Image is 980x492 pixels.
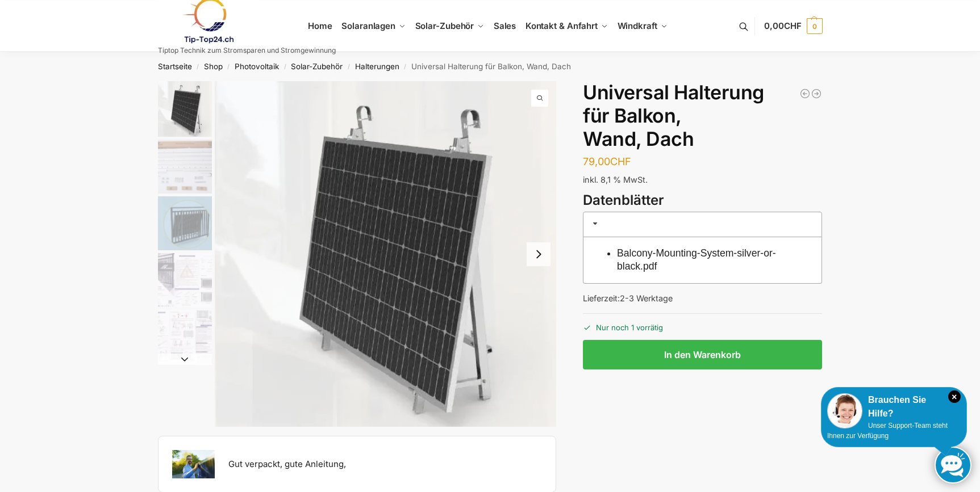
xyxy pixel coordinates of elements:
span: / [399,62,411,72]
h3: Datenblätter [583,191,822,211]
img: Screenshot 2025-03-06 153434 [158,196,212,250]
span: / [343,62,355,72]
a: Halterungen [355,62,399,71]
span: CHF [784,20,802,31]
img: Screenshot 2025-03-06 155903 [158,140,212,194]
button: In den Warenkorb [583,340,822,369]
span: Sales [494,20,516,31]
li: 3 / 5 [155,195,212,251]
img: Montageanleitung seite2 [158,310,212,364]
li: 5 / 5 [155,308,212,365]
img: Customer service [827,393,862,428]
a: Startseite [158,62,192,71]
span: Unser Support-Team steht Ihnen zur Verfügung [827,422,948,440]
button: Next slide [527,242,551,266]
span: CHF [610,155,631,167]
li: 1 / 5 [215,81,557,427]
a: Shop [204,62,223,71]
iframe: Sicherer Rahmen für schnelle Bezahlvorgänge [581,376,824,408]
a: Balcony-Mounting-System-silver-or-black.pdf [617,247,776,272]
span: 0,00 [764,20,801,31]
li: 4 / 5 [155,251,212,308]
h1: Universal Halterung für Balkon, Wand, Dach [583,81,822,150]
span: Lieferzeit: [583,293,673,303]
span: / [223,62,235,72]
i: Schließen [948,390,961,403]
img: Businessman holding solar panel, standing outdoor at garden. [172,450,215,478]
span: / [192,62,204,72]
img: Balkonhalterungen [158,81,212,137]
li: 1 / 5 [155,81,212,138]
div: Gut verpackt, gute Anleitung, [228,458,346,471]
a: Befestigung SolarpaneeleBalkonhalterungen [215,81,557,427]
span: Solar-Zubehör [415,20,474,31]
p: Nur noch 1 vorrätig [583,313,822,333]
a: Solar-Zubehör [410,1,489,52]
a: Windkraft [612,1,672,52]
p: Tiptop Technik zum Stromsparen und Stromgewinnung [158,47,336,54]
span: Solaranlagen [341,20,395,31]
span: Windkraft [618,20,657,31]
a: Solar-Zubehör [291,62,343,71]
a: Halterung für 1 Photovoltaik Module verstellbar [811,88,822,99]
a: PV MONTAGESYSTEM FÜR WELLDACH, BLECHDACH, WELLPLATTEN, GEEIGNET FÜR 2 MODULE [799,88,811,99]
span: Kontakt & Anfahrt [526,20,598,31]
a: 0,00CHF 0 [764,9,822,43]
a: Photovoltaik [235,62,279,71]
span: inkl. 8,1 % MwSt. [583,175,648,184]
bdi: 79,00 [583,155,631,167]
li: 2 / 5 [155,138,212,195]
span: / [279,62,291,72]
img: Balkonhalterungen [215,81,557,427]
button: Next slide [158,354,212,365]
a: Sales [489,1,520,52]
div: Brauchen Sie Hilfe? [827,393,961,420]
nav: Breadcrumb [137,52,843,81]
span: 0 [807,18,823,34]
a: Solaranlagen [337,1,410,52]
a: Kontakt & Anfahrt [520,1,612,52]
span: 2-3 Werktage [620,293,673,303]
img: Montageanleitung seit1 [158,253,212,307]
